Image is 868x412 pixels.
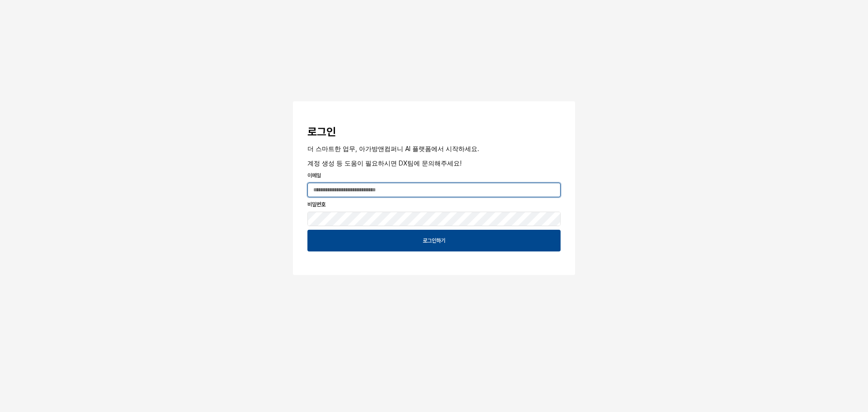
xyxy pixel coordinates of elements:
p: 비밀번호 [307,200,561,208]
p: 계정 생성 등 도움이 필요하시면 DX팀에 문의해주세요! [307,158,561,168]
p: 로그인하기 [423,237,445,244]
h3: 로그인 [307,126,561,138]
p: 더 스마트한 업무, 아가방앤컴퍼니 AI 플랫폼에서 시작하세요. [307,144,561,153]
button: 로그인하기 [307,230,561,251]
p: 이메일 [307,171,561,180]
